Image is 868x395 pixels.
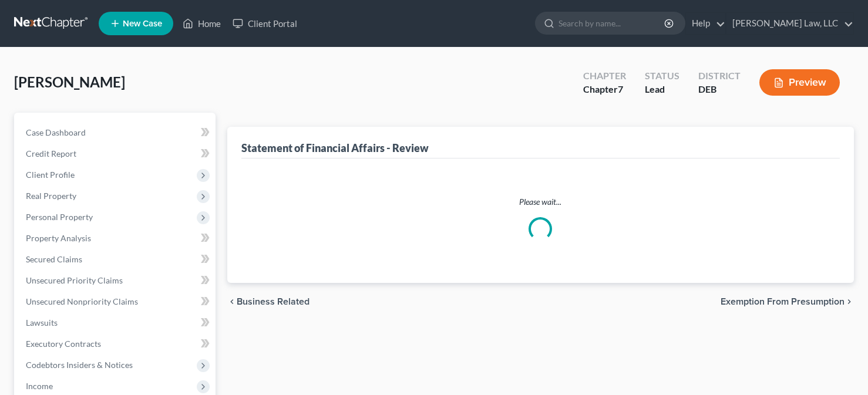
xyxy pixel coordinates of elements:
[845,297,854,306] i: chevron_right
[227,297,237,306] i: chevron_left
[759,69,840,96] button: Preview
[16,228,216,249] a: Property Analysis
[16,312,216,333] a: Lawsuits
[16,249,216,270] a: Secured Claims
[26,148,76,158] span: Credit Report
[14,73,125,90] span: [PERSON_NAME]
[26,360,133,370] span: Codebtors Insiders & Notices
[645,69,679,83] div: Status
[698,69,741,83] div: District
[26,339,101,349] span: Executory Contracts
[251,196,831,208] p: Please wait...
[26,254,82,264] span: Secured Claims
[26,381,53,391] span: Income
[26,212,93,222] span: Personal Property
[26,127,86,137] span: Case Dashboard
[16,122,216,143] a: Case Dashboard
[16,291,216,312] a: Unsecured Nonpriority Claims
[26,191,76,201] span: Real Property
[698,83,741,96] div: DEB
[618,83,623,94] span: 7
[26,233,91,243] span: Property Analysis
[177,13,227,34] a: Home
[26,275,123,285] span: Unsecured Priority Claims
[26,296,138,306] span: Unsecured Nonpriority Claims
[721,297,845,306] span: Exemption from Presumption
[26,170,75,180] span: Client Profile
[241,141,429,155] div: Statement of Financial Affairs - Review
[686,13,725,34] a: Help
[26,318,58,328] span: Lawsuits
[645,83,679,96] div: Lead
[227,297,309,306] button: chevron_left Business Related
[123,19,162,28] span: New Case
[583,83,626,96] div: Chapter
[726,13,853,34] a: [PERSON_NAME] Law, LLC
[583,69,626,83] div: Chapter
[16,143,216,164] a: Credit Report
[16,333,216,355] a: Executory Contracts
[559,12,666,34] input: Search by name...
[237,297,309,306] span: Business Related
[227,13,303,34] a: Client Portal
[16,270,216,291] a: Unsecured Priority Claims
[721,297,854,306] button: Exemption from Presumption chevron_right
